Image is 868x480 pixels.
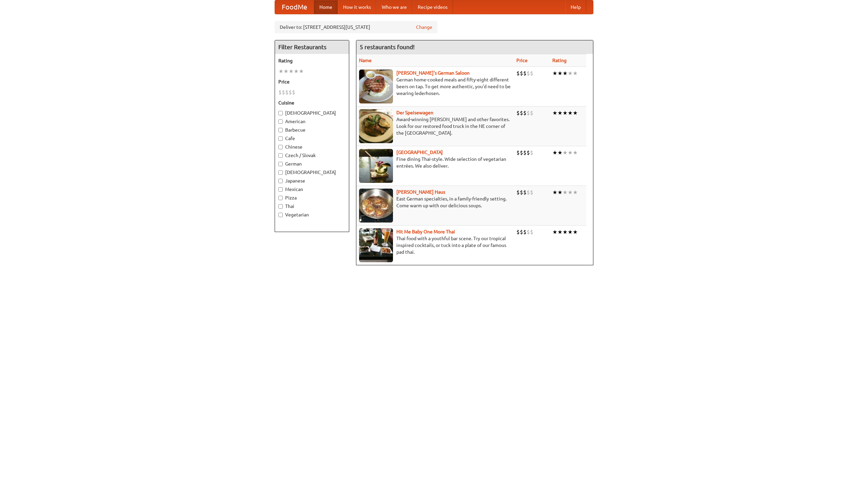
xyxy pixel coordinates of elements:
li: $ [520,228,523,236]
b: [PERSON_NAME] Haus [396,189,445,195]
li: ★ [552,70,557,77]
h5: Cuisine [278,99,346,106]
li: ★ [299,68,304,75]
input: Cafe [278,136,283,141]
li: ★ [563,149,568,156]
h4: Filter Restaurants [275,40,349,54]
li: $ [523,70,527,77]
li: ★ [568,189,573,196]
img: kohlhaus.jpg [359,189,393,223]
li: ★ [563,189,568,196]
img: speisewagen.jpg [359,109,393,143]
input: German [278,162,283,166]
img: esthers.jpg [359,70,393,103]
li: ★ [563,228,568,236]
a: How it works [338,0,376,14]
div: Deliver to: [STREET_ADDRESS][US_STATE] [275,21,437,33]
p: East German specialties, in a family-friendly setting. Come warm up with our delicious soups. [359,195,511,209]
li: $ [527,149,530,156]
input: Barbecue [278,128,283,132]
li: ★ [557,149,563,156]
li: ★ [573,109,578,117]
a: Change [416,24,432,31]
li: $ [523,109,527,117]
input: Mexican [278,187,283,192]
p: German home-cooked meals and fifty-eight different beers on tap. To get more authentic, you'd nee... [359,76,511,97]
ng-pluralize: 5 restaurants found! [360,44,415,50]
input: Japanese [278,179,283,183]
label: [DEMOGRAPHIC_DATA] [278,110,346,116]
a: Recipe videos [412,0,453,14]
input: American [278,119,283,124]
li: $ [516,189,520,196]
li: $ [530,228,533,236]
li: $ [523,189,527,196]
li: $ [285,89,289,96]
input: Thai [278,204,283,209]
li: ★ [283,68,289,75]
label: Barbecue [278,127,346,133]
a: Rating [552,58,567,63]
label: Thai [278,203,346,210]
li: $ [523,228,527,236]
input: Chinese [278,145,283,149]
p: Fine dining Thai-style. Wide selection of vegetarian entrées. We also deliver. [359,156,511,169]
a: Help [565,0,586,14]
b: Hit Me Baby One More Thai [396,229,455,234]
img: satay.jpg [359,149,393,183]
li: $ [527,70,530,77]
label: Pizza [278,194,346,201]
a: [PERSON_NAME]'s German Saloon [396,70,470,76]
li: ★ [573,70,578,77]
li: ★ [289,68,294,75]
a: Who we are [376,0,412,14]
a: FoodMe [275,0,314,14]
li: $ [527,228,530,236]
li: $ [516,228,520,236]
li: $ [530,149,533,156]
li: ★ [568,228,573,236]
li: ★ [568,149,573,156]
a: Der Speisewagen [396,110,433,115]
label: Mexican [278,186,346,193]
label: American [278,118,346,125]
a: Home [314,0,338,14]
li: $ [278,89,282,96]
label: Japanese [278,177,346,184]
li: ★ [568,109,573,117]
li: $ [527,189,530,196]
h5: Rating [278,57,346,64]
label: Vegetarian [278,211,346,218]
li: ★ [563,70,568,77]
p: Thai food with a youthful bar scene. Try our tropical inspired cocktails, or tuck into a plate of... [359,235,511,255]
li: $ [289,89,292,96]
label: Chinese [278,143,346,150]
li: ★ [557,189,563,196]
label: German [278,160,346,167]
input: Czech / Slovak [278,153,283,158]
a: [GEOGRAPHIC_DATA] [396,150,443,155]
li: ★ [552,228,557,236]
li: $ [530,109,533,117]
li: $ [516,70,520,77]
li: ★ [573,189,578,196]
li: ★ [552,189,557,196]
h5: Price [278,78,346,85]
li: $ [527,109,530,117]
li: ★ [568,70,573,77]
a: Name [359,58,372,63]
li: ★ [573,149,578,156]
li: $ [530,189,533,196]
li: ★ [573,228,578,236]
input: [DEMOGRAPHIC_DATA] [278,170,283,175]
label: Cafe [278,135,346,142]
li: $ [530,70,533,77]
li: ★ [278,68,283,75]
input: Pizza [278,196,283,200]
img: babythai.jpg [359,228,393,262]
li: ★ [557,70,563,77]
li: $ [520,189,523,196]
